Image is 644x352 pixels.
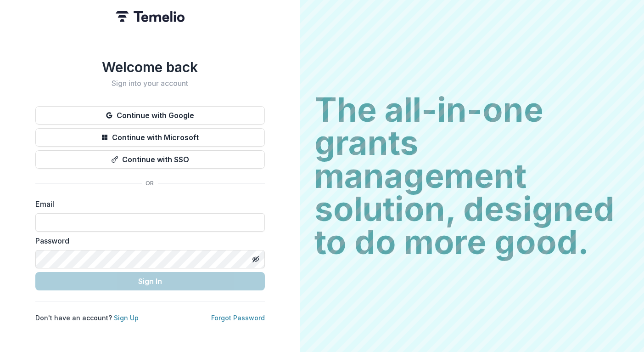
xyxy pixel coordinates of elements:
img: Temelio [116,11,185,22]
button: Sign In [35,272,265,290]
h2: Sign into your account [35,79,265,88]
label: Email [35,199,259,210]
p: Don't have an account? [35,313,139,323]
button: Continue with SSO [35,150,265,169]
button: Continue with Microsoft [35,128,265,147]
button: Toggle password visibility [248,252,263,267]
a: Forgot Password [211,314,265,322]
button: Continue with Google [35,106,265,125]
a: Sign Up [114,314,139,322]
h1: Welcome back [35,59,265,75]
label: Password [35,235,259,246]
